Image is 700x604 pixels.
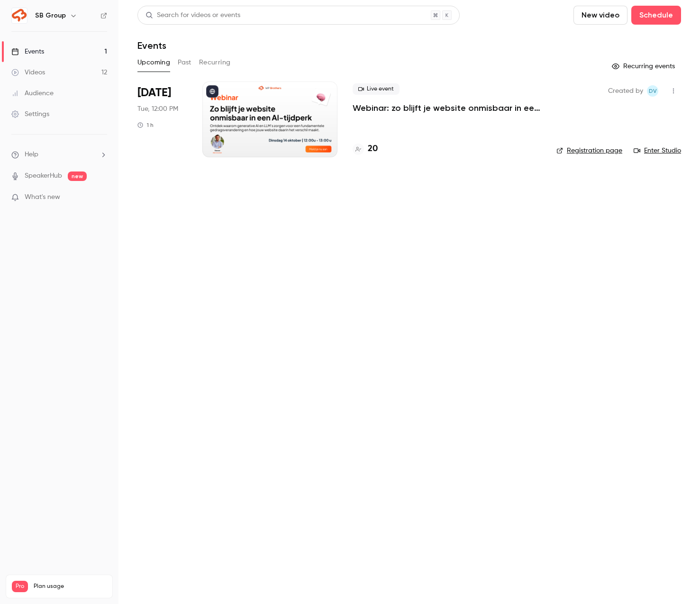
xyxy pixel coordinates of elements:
[137,121,154,129] div: 1 h
[573,6,627,25] button: New video
[145,10,240,20] div: Search for videos or events
[25,171,62,181] a: SpeakerHub
[25,192,60,202] span: What's new
[137,85,171,100] span: [DATE]
[137,81,187,157] div: Oct 14 Tue, 12:00 PM (Europe/Amsterdam)
[25,150,38,160] span: Help
[631,6,681,25] button: Schedule
[137,104,178,114] span: Tue, 12:00 PM
[11,150,107,160] li: help-dropdown-opener
[647,85,658,97] span: Dante van der heijden
[12,8,27,23] img: SB Group
[11,68,45,77] div: Videos
[556,146,622,155] a: Registration page
[11,109,49,119] div: Settings
[11,47,44,56] div: Events
[608,85,643,97] span: Created by
[34,583,107,590] span: Plan usage
[68,171,87,181] span: new
[649,85,657,97] span: Dv
[35,11,66,20] h6: SB Group
[199,55,231,70] button: Recurring
[353,143,378,155] a: 20
[137,55,170,70] button: Upcoming
[12,581,28,592] span: Pro
[353,102,541,114] a: Webinar: zo blijft je website onmisbaar in een AI-tijdperk
[178,55,191,70] button: Past
[353,83,400,95] span: Live event
[137,40,166,51] h1: Events
[368,143,378,155] h4: 20
[634,146,681,155] a: Enter Studio
[11,89,54,98] div: Audience
[608,59,681,74] button: Recurring events
[96,193,107,202] iframe: Noticeable Trigger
